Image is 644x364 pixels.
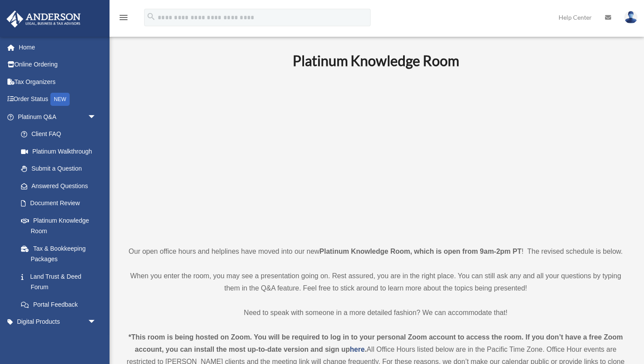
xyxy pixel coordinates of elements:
[624,11,637,24] img: User Pic
[6,330,110,348] a: My Entitiesarrow_drop_down
[88,108,105,126] span: arrow_drop_down
[6,56,110,73] a: Online Ordering
[88,313,105,331] span: arrow_drop_down
[125,270,626,294] p: When you enter the room, you may see a presentation going on. Rest assured, you are in the right ...
[12,212,105,240] a: Platinum Knowledge Room
[350,346,365,353] a: here
[146,12,156,21] i: search
[12,143,110,160] a: Platinum Walkthrough
[118,12,129,23] i: menu
[125,307,626,319] p: Need to speak with someone in a more detailed fashion? We can accommodate that!
[118,15,129,23] a: menu
[6,38,110,56] a: Home
[6,313,110,331] a: Digital Productsarrow_drop_down
[6,73,110,91] a: Tax Organizers
[4,10,83,28] img: Anderson Advisors Platinum Portal
[128,333,623,353] strong: *This room is being hosted on Zoom. You will be required to log in to your personal Zoom account ...
[12,177,110,195] a: Answered Questions
[12,160,110,178] a: Submit a Question
[12,240,110,268] a: Tax & Bookkeeping Packages
[364,346,366,353] strong: .
[125,245,626,258] p: Our open office hours and helplines have moved into our new ! The revised schedule is below.
[12,296,110,313] a: Portal Feedback
[12,195,110,212] a: Document Review
[12,126,110,143] a: Client FAQ
[50,93,70,106] div: NEW
[319,248,521,255] strong: Platinum Knowledge Room, which is open from 9am-2pm PT
[6,91,110,108] a: Order StatusNEW
[6,108,110,126] a: Platinum Q&Aarrow_drop_down
[244,81,507,229] iframe: 231110_Toby_KnowledgeRoom
[12,268,110,296] a: Land Trust & Deed Forum
[88,330,105,348] span: arrow_drop_down
[293,52,459,69] b: Platinum Knowledge Room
